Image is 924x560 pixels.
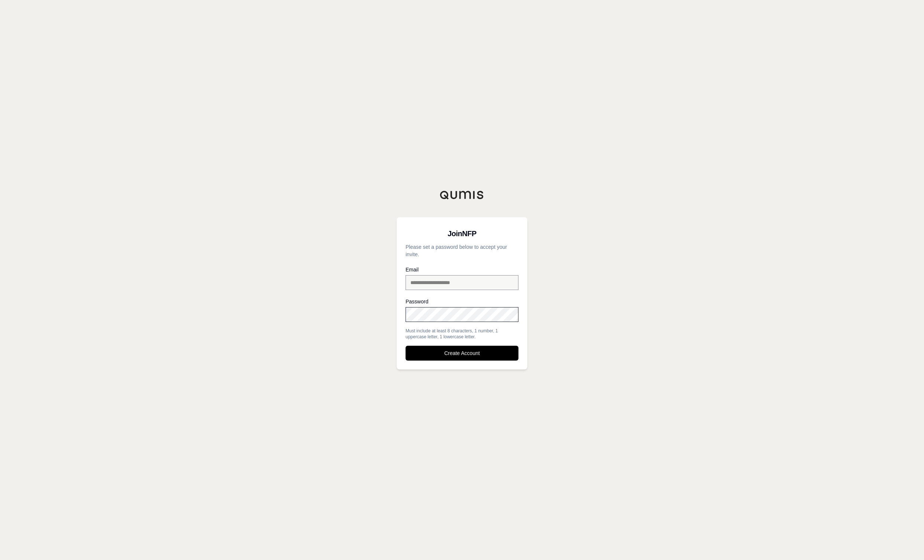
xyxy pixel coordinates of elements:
div: Must include at least 8 characters, 1 number, 1 uppercase letter, 1 lowercase letter. [406,328,518,340]
label: Email [406,267,518,272]
label: Password [406,299,518,304]
h3: Join NFP [406,226,518,241]
img: Qumis [440,191,484,199]
button: Create Account [406,346,518,361]
p: Please set a password below to accept your invite. [406,243,518,258]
